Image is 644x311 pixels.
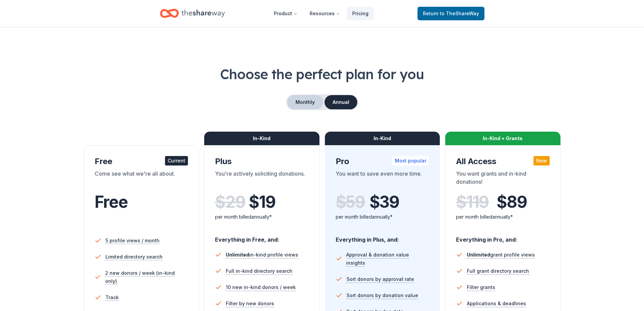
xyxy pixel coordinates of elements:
[392,156,429,165] div: Most popular
[347,7,374,20] a: Pricing
[336,213,429,221] div: per month billed annually*
[249,193,275,212] span: $ 19
[467,252,490,258] span: Unlimited
[336,230,429,244] div: Everything in Plus, and:
[497,193,527,212] span: $ 89
[95,170,188,188] div: Come see what we're all about.
[204,132,319,145] div: In-Kind
[105,269,188,285] span: 2 new donors / week (in-kind only)
[467,299,526,308] span: Applications & deadlines
[423,9,479,18] span: Return
[268,5,374,21] nav: Main
[467,283,495,291] span: Filter grants
[165,156,188,165] div: Current
[456,230,550,244] div: Everything in Pro, and:
[369,193,399,212] span: $ 39
[533,156,550,165] div: New
[456,170,550,188] div: You want grants and in-kind donations!
[215,170,309,188] div: You're actively soliciting donations.
[268,7,303,20] button: Product
[226,252,249,258] span: Unlimited
[347,275,414,283] span: Sort donors by approval rate
[215,213,309,221] div: per month billed annually*
[456,213,550,221] div: per month billed annually*
[215,230,309,244] div: Everything in Free, and:
[445,132,560,145] div: In-Kind + Grants
[215,156,309,167] div: Plus
[105,293,119,302] span: Track
[226,299,274,308] span: Filter by new donors
[226,252,298,258] span: in-kind profile views
[325,95,357,109] button: Annual
[336,170,429,188] div: You want to save even more time.
[95,156,188,167] div: Free
[304,7,345,20] button: Resources
[325,132,440,145] div: In-Kind
[226,267,292,275] span: Full in-kind directory search
[95,192,128,212] span: Free
[418,7,484,20] a: Returnto TheShareWay
[27,65,617,84] h1: Choose the perfect plan for you
[105,253,163,261] span: Limited directory search
[347,291,418,299] span: Sort donors by donation value
[336,156,429,167] div: Pro
[346,251,429,267] span: Approval & donation value insights
[287,95,323,109] button: Monthly
[160,5,225,21] a: Home
[440,10,479,16] span: to TheShareWay
[105,237,160,245] span: 5 profile views / month
[467,252,535,258] span: grant profile views
[226,283,296,291] span: 10 new in-kind donors / week
[456,156,550,167] div: All Access
[467,267,529,275] span: Full grant directory search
